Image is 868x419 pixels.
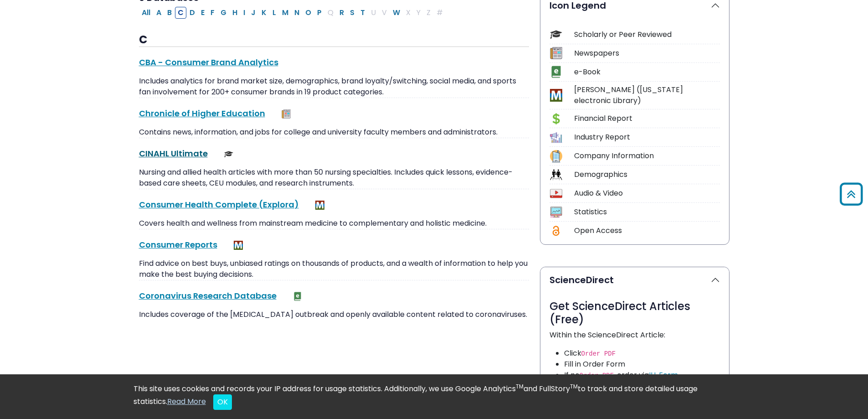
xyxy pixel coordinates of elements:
h3: C [139,33,529,47]
div: Financial Report [574,113,720,124]
img: Icon Audio & Video [550,187,562,200]
button: Filter Results J [248,7,258,19]
img: Icon Company Information [550,150,562,162]
div: Newspapers [574,48,720,59]
a: Read More [167,396,206,407]
sup: TM [570,383,578,390]
div: This site uses cookies and records your IP address for usage statistics. Additionally, we use Goo... [134,383,735,410]
button: Filter Results B [164,7,175,19]
a: Chronicle of Higher Education [139,108,265,119]
p: Within the ScienceDirect Article: [550,330,720,341]
a: CINAHL Ultimate [139,148,208,159]
li: If no , order via [564,370,720,381]
button: Filter Results S [347,7,357,19]
img: Icon Statistics [550,206,562,218]
div: Company Information [574,150,720,161]
img: e-Book [293,292,302,301]
div: e-Book [574,67,720,78]
button: Filter Results M [279,7,291,19]
button: Filter Results L [270,7,279,19]
button: Filter Results E [198,7,207,19]
button: Filter Results N [292,7,302,19]
div: Industry Report [574,132,720,143]
div: Demographics [574,169,720,180]
button: Filter Results K [259,7,269,19]
img: MeL (Michigan electronic Library) [315,201,324,210]
div: Statistics [574,207,720,217]
img: Icon e-Book [550,66,562,78]
img: Icon Scholarly or Peer Reviewed [550,28,562,41]
button: Filter Results R [337,7,347,19]
img: Icon Industry Report [550,131,562,144]
img: Icon Demographics [550,169,562,181]
code: Order PDF [581,350,616,357]
img: Scholarly or Peer Reviewed [224,150,233,159]
img: Icon Financial Report [550,113,562,125]
img: MeL (Michigan electronic Library) [234,241,243,250]
button: Filter Results W [390,7,403,19]
button: Filter Results D [187,7,198,19]
button: Filter Results A [154,7,164,19]
div: Scholarly or Peer Reviewed [574,29,720,40]
li: Fill in Order Form [564,359,720,370]
p: Contains news, information, and jobs for college and university faculty members and administrators. [139,127,529,138]
button: All [139,7,153,19]
h3: Get ScienceDirect Articles (Free) [550,300,720,326]
p: Includes analytics for brand market size, demographics, brand loyalty/switching, social media, an... [139,76,529,98]
button: Filter Results G [218,7,229,19]
img: Icon Newspapers [550,47,562,59]
p: Covers health and wellness from mainstream medicine to complementary and holistic medicine. [139,218,529,229]
div: Open Access [574,225,720,236]
button: Filter Results I [241,7,248,19]
a: Back to Top [837,186,866,202]
a: CBA - Consumer Brand Analytics [139,57,278,68]
p: Includes coverage of the [MEDICAL_DATA] outbreak and openly available content related to coronavi... [139,309,529,320]
button: Filter Results H [230,7,240,19]
img: Icon Open Access [550,225,562,237]
sup: TM [516,383,524,390]
div: [PERSON_NAME] ([US_STATE] electronic Library) [574,84,720,106]
button: ScienceDirect [540,267,729,293]
button: Filter Results O [303,7,314,19]
div: Audio & Video [574,188,720,199]
p: Find advice on best buys, unbiased ratings on thousands of products, and a wealth of information ... [139,258,529,280]
code: Order PDF [580,372,614,379]
button: Filter Results C [175,7,186,19]
button: Filter Results T [358,7,368,19]
li: Click [564,348,720,359]
div: Alpha-list to filter by first letter of database name [139,7,447,17]
img: Icon MeL (Michigan electronic Library) [550,89,562,101]
a: ILL Form [649,370,678,380]
a: Coronavirus Research Database [139,290,277,301]
a: Consumer Health Complete (Explora) [139,199,299,210]
img: Newspapers [282,109,291,119]
a: Consumer Reports [139,239,217,250]
button: Filter Results P [314,7,324,19]
p: Nursing and allied health articles with more than 50 nursing specialties. Includes quick lessons,... [139,167,529,189]
button: Filter Results F [208,7,217,19]
button: Close [213,394,232,410]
